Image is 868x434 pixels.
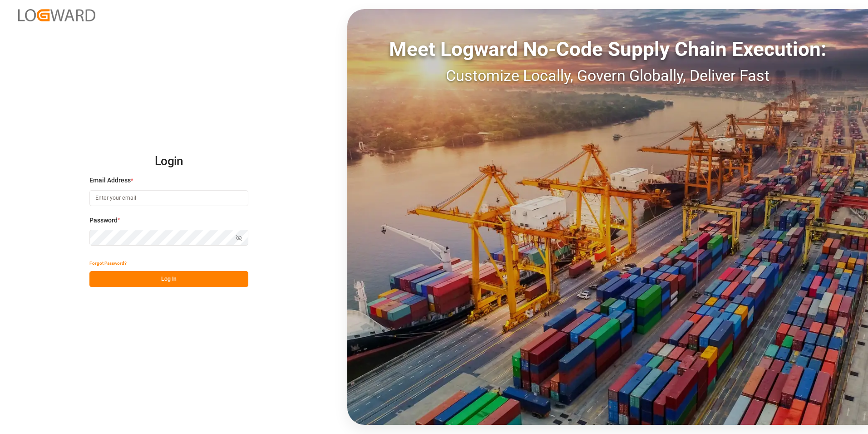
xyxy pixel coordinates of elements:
[89,216,118,225] span: Password
[89,190,248,206] input: Enter your email
[89,255,127,271] button: Forgot Password?
[89,271,248,287] button: Log In
[347,34,868,64] div: Meet Logward No-Code Supply Chain Execution:
[89,176,131,185] span: Email Address
[347,64,868,87] div: Customize Locally, Govern Globally, Deliver Fast
[18,9,95,21] img: Logward_new_orange.png
[89,147,248,176] h2: Login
